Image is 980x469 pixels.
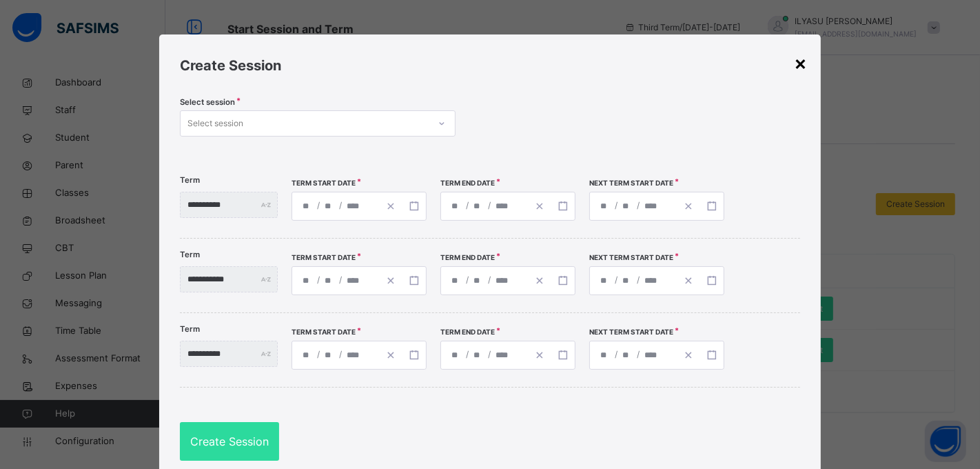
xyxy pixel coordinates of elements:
[316,199,321,211] span: /
[465,199,470,211] span: /
[613,348,619,360] span: /
[589,253,673,261] span: Next Term Start Date
[794,48,807,77] div: ×
[187,110,243,137] div: Select session
[635,348,641,360] span: /
[440,253,495,261] span: Term End Date
[635,274,641,286] span: /
[338,274,343,286] span: /
[316,274,321,286] span: /
[440,179,495,187] span: Term End Date
[180,174,200,186] label: Term
[180,323,200,335] label: Term
[316,348,321,360] span: /
[589,328,673,336] span: Next Term Start Date
[292,328,356,336] span: Term Start Date
[338,348,343,360] span: /
[180,57,281,74] span: Create Session
[487,348,492,360] span: /
[180,97,235,108] span: Select session
[635,199,641,211] span: /
[292,253,356,261] span: Term Start Date
[465,348,470,360] span: /
[180,249,200,261] label: Term
[589,179,673,187] span: Next Term Start Date
[465,274,470,286] span: /
[190,433,269,450] span: Create Session
[487,199,492,211] span: /
[292,179,356,187] span: Term Start Date
[338,199,343,211] span: /
[613,199,619,211] span: /
[487,274,492,286] span: /
[440,328,495,336] span: Term End Date
[613,274,619,286] span: /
